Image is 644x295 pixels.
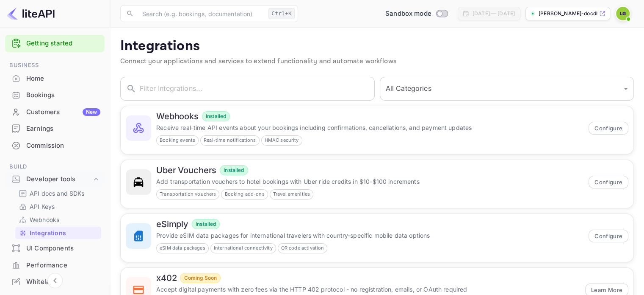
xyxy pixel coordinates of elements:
p: API docs and SDKs [30,189,85,198]
div: UI Components [5,240,105,257]
input: Search (e.g. bookings, documentation) [137,5,265,22]
div: Integrations [15,227,101,239]
a: Home [5,70,105,86]
h6: eSimply [156,219,188,229]
a: Getting started [26,39,100,48]
img: Lee Galvin [616,7,630,20]
span: Booking events [157,137,198,144]
div: Developer tools [26,174,92,184]
h6: Webhooks [156,111,199,121]
img: LiteAPI logo [7,7,55,20]
a: Bookings [5,87,105,103]
div: Switch to Production mode [382,9,451,19]
div: [DATE] — [DATE] [473,10,515,17]
span: Business [5,61,105,70]
p: Accept digital payments with zero fees via the HTTP 402 protocol - no registration, emails, or OA... [156,285,580,294]
button: Configure [589,122,628,135]
a: CustomersNew [5,104,105,120]
h6: Uber Vouchers [156,165,216,175]
a: Commission [5,138,105,153]
a: Whitelabel [5,274,105,289]
span: Booking add-ons [221,191,267,198]
div: Developer tools [5,172,105,187]
div: CustomersNew [5,104,105,121]
a: Webhooks [19,215,98,224]
span: Real-time notifications [201,137,259,144]
span: Travel amenities [270,191,313,198]
div: Bookings [26,90,100,100]
p: Provide eSIM data packages for international travelers with country-specific mobile data options [156,231,583,240]
h6: x402 [156,273,177,283]
button: Configure [589,176,628,188]
p: Webhooks [30,215,59,224]
span: Installed [202,112,229,120]
a: UI Components [5,240,105,256]
div: API Keys [15,200,101,213]
p: Integrations [30,228,66,237]
div: Earnings [26,124,100,134]
div: Customers [26,107,100,117]
span: QR code activation [278,244,327,252]
div: Home [26,74,100,84]
span: Installed [192,220,219,228]
a: API docs and SDKs [19,189,98,198]
span: eSIM data packages [157,244,208,252]
input: Filter Integrations... [140,77,375,101]
div: Whitelabel [26,277,100,287]
div: Whitelabel [5,274,105,290]
span: Installed [220,166,247,174]
p: [PERSON_NAME]-docdh.[PERSON_NAME]... [539,10,597,17]
div: Bookings [5,87,105,104]
span: HMAC security [262,137,302,144]
a: API Keys [19,202,98,211]
a: Integrations [19,228,98,237]
p: Connect your applications and services to extend functionality and automate workflows [120,56,634,67]
div: Earnings [5,121,105,137]
div: Commission [5,138,105,154]
div: Getting started [5,35,105,52]
a: Earnings [5,121,105,136]
a: Performance [5,257,105,273]
div: API docs and SDKs [15,187,101,199]
span: Coming Soon [180,274,220,282]
p: Receive real-time API events about your bookings including confirmations, cancellations, and paym... [156,123,583,132]
button: Configure [589,230,628,242]
div: New [83,108,100,116]
p: Add transportation vouchers to hotel bookings with Uber ride credits in $10-$100 increments [156,177,583,186]
div: UI Components [26,244,100,253]
div: Home [5,70,105,87]
span: Transportation vouchers [157,191,219,198]
div: Ctrl+K [268,8,295,19]
div: Webhooks [15,214,101,226]
span: Sandbox mode [385,9,431,19]
div: Performance [5,257,105,274]
p: Integrations [120,38,634,55]
div: Commission [26,141,100,151]
p: API Keys [30,202,55,211]
span: International connectivity [211,244,276,252]
span: Build [5,162,105,171]
div: Performance [26,261,100,270]
button: Collapse navigation [47,273,63,288]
